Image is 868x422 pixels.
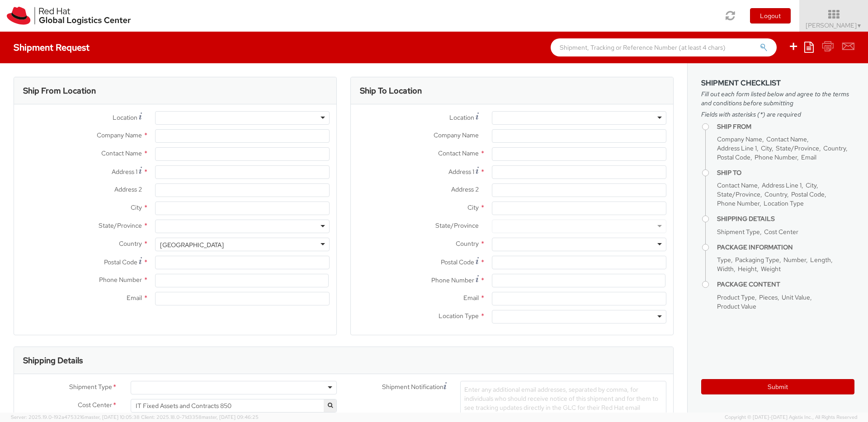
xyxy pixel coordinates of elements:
h4: Ship To [717,169,854,176]
span: Address Line 1 [762,181,802,189]
span: Address Line 1 [717,144,757,152]
span: Unit Value [782,293,810,301]
span: Address 2 [451,185,479,193]
span: City [761,144,772,152]
span: Company Name [717,135,762,143]
span: Server: 2025.19.0-192a4753216 [11,414,140,420]
span: Pieces [759,293,778,301]
span: Phone Number [99,276,142,284]
span: Type [717,256,731,264]
span: [PERSON_NAME] [806,21,862,29]
span: Location Type [764,199,804,207]
span: Number [783,256,806,264]
span: Email [127,294,142,302]
span: City [806,181,816,189]
input: Shipment, Tracking or Reference Number (at least 4 chars) [551,38,777,56]
span: Contact Name [101,149,142,157]
span: Address 1 [448,168,474,176]
span: Product Type [717,293,755,301]
span: Product Value [717,302,756,310]
span: Address 1 [112,168,137,176]
button: Submit [701,379,854,394]
span: Height [738,265,757,273]
span: Copyright © [DATE]-[DATE] Agistix Inc., All Rights Reserved [725,414,857,421]
span: City [467,203,479,211]
span: Packaging Type [735,256,779,264]
h3: Ship From Location [23,86,96,95]
span: Location Type [439,312,479,320]
span: State/Province [717,190,760,198]
h4: Shipping Details [717,216,854,222]
h4: Ship From [717,123,854,130]
span: Postal Code [791,190,825,198]
h4: Shipment Request [14,42,90,52]
h4: Package Content [717,281,854,288]
span: IT Fixed Assets and Contracts 850 [136,402,332,410]
img: rh-logistics-00dfa346123c4ec078e1.svg [7,7,131,25]
span: Location [113,113,137,122]
div: [GEOGRAPHIC_DATA] [160,240,224,249]
span: Fields with asterisks (*) are required [701,110,854,119]
span: Shipment Notification [382,382,443,392]
span: Location [449,113,474,122]
span: Address 2 [114,185,142,193]
button: Logout [750,8,791,23]
span: Phone Number [755,153,797,161]
span: Country [823,144,846,152]
span: Client: 2025.18.0-71d3358 [141,414,259,420]
span: ▼ [857,22,862,29]
span: Country [764,190,787,198]
span: Company Name [434,131,479,139]
span: Contact Name [766,135,807,143]
span: Contact Name [717,181,758,189]
span: Email [463,294,479,302]
span: Width [717,265,734,273]
span: Length [810,256,831,264]
span: Fill out each form listed below and agree to the terms and conditions before submitting [701,89,854,108]
span: City [131,203,142,211]
span: master, [DATE] 09:46:25 [202,414,259,420]
span: Postal Code [104,258,137,266]
span: Company Name [97,131,142,139]
span: Country [456,239,479,248]
span: Postal Code [441,258,474,266]
span: Cost Center [764,228,798,236]
span: Postal Code [717,153,750,161]
span: master, [DATE] 10:05:38 [85,414,140,420]
span: Phone Number [431,276,474,284]
span: State/Province [776,144,819,152]
span: Country [119,239,142,248]
span: Email [801,153,816,161]
span: Contact Name [438,149,479,157]
span: Shipment Type [69,382,112,393]
span: Weight [761,265,781,273]
h3: Shipment Checklist [701,79,854,87]
span: State/Province [435,221,479,230]
span: Enter any additional email addresses, separated by comma, for individuals who should receive noti... [464,385,658,421]
span: IT Fixed Assets and Contracts 850 [131,399,337,413]
span: State/Province [99,221,142,230]
h3: Shipping Details [23,356,83,365]
span: Phone Number [717,199,759,207]
span: Shipment Type [717,228,760,236]
h4: Package Information [717,244,854,251]
h3: Ship To Location [360,86,422,95]
span: Cost Center [78,400,112,411]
